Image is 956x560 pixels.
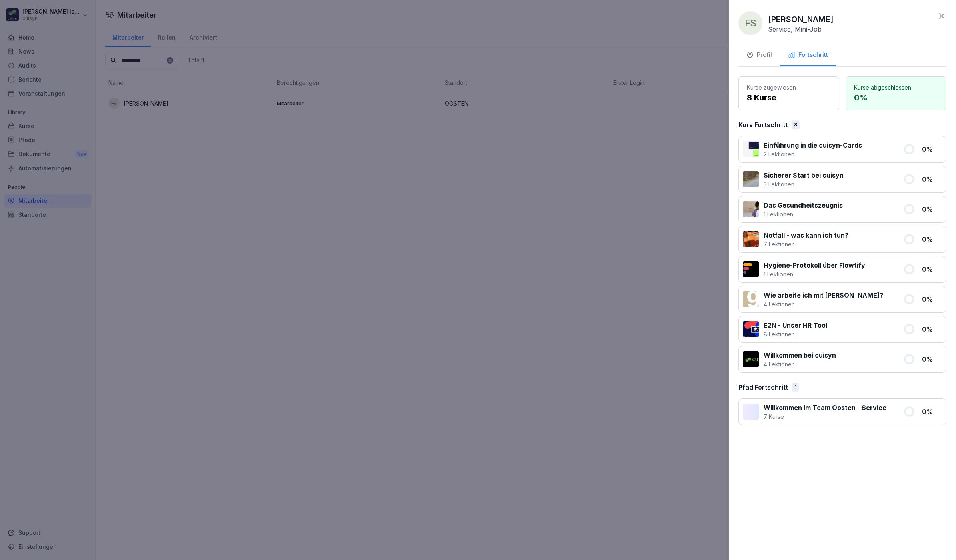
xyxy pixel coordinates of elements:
p: Wie arbeite ich mit [PERSON_NAME]? [764,290,883,300]
p: 1 Lektionen [764,210,843,218]
p: Pfad Fortschritt [738,382,788,392]
div: 8 [792,120,800,129]
p: 0 % [922,204,942,214]
p: 8 Kurse [747,92,831,104]
p: 4 Lektionen [764,300,883,308]
p: 0 % [922,144,942,154]
p: 0 % [922,174,942,184]
div: 1 [792,383,799,392]
button: Fortschritt [780,45,836,66]
p: Willkommen im Team Oosten - Service [764,403,886,412]
p: [PERSON_NAME] [768,13,834,25]
p: 0 % [854,92,938,104]
p: Kurs Fortschritt [738,120,788,130]
p: 3 Lektionen [764,180,844,188]
p: 1 Lektionen [764,270,865,278]
p: Sicherer Start bei cuisyn [764,170,844,180]
p: Service, Mini-Job [768,25,822,33]
div: Profil [746,50,772,60]
p: 7 Kurse [764,412,886,421]
p: Hygiene-Protokoll über Flowtify [764,260,865,270]
p: Kurse abgeschlossen [854,83,938,92]
p: 0 % [922,294,942,304]
button: Profil [738,45,780,66]
p: Notfall - was kann ich tun? [764,230,848,240]
p: 8 Lektionen [764,330,827,338]
p: Willkommen bei cuisyn [764,350,836,360]
p: 0 % [922,324,942,334]
p: 0 % [922,407,942,416]
p: 2 Lektionen [764,150,862,158]
p: 4 Lektionen [764,360,836,368]
div: FS [738,11,762,35]
p: 0 % [922,354,942,364]
p: E2N - Unser HR Tool [764,320,827,330]
p: 0 % [922,264,942,274]
p: 7 Lektionen [764,240,848,248]
div: Fortschritt [788,50,828,60]
p: 0 % [922,234,942,244]
p: Das Gesundheitszeugnis [764,200,843,210]
p: Einführung in die cuisyn-Cards [764,140,862,150]
p: Kurse zugewiesen [747,83,831,92]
